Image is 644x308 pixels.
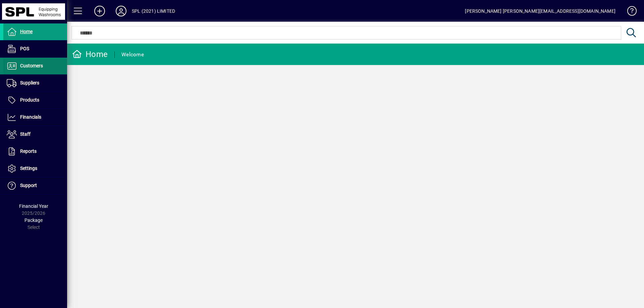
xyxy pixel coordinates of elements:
span: Products [20,97,39,103]
a: Support [3,177,67,194]
span: Staff [20,131,31,137]
a: Staff [3,126,67,143]
span: Support [20,183,37,188]
span: Financials [20,114,41,120]
span: Settings [20,166,37,171]
div: [PERSON_NAME] [PERSON_NAME][EMAIL_ADDRESS][DOMAIN_NAME] [465,6,615,16]
span: Home [20,29,33,34]
a: Reports [3,143,67,160]
a: Products [3,92,67,109]
a: Knowledge Base [622,1,636,23]
a: Customers [3,58,67,74]
span: Financial Year [19,203,48,209]
div: SPL (2021) LIMITED [132,6,175,16]
span: POS [20,46,29,51]
a: Settings [3,160,67,177]
a: Suppliers [3,75,67,91]
a: Financials [3,109,67,126]
span: Reports [20,148,37,154]
button: Profile [110,5,132,17]
span: Suppliers [20,80,39,85]
span: Customers [20,63,43,68]
a: POS [3,41,67,57]
span: Package [24,218,43,223]
button: Add [89,5,110,17]
div: Welcome [121,49,144,60]
div: Home [72,49,108,60]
